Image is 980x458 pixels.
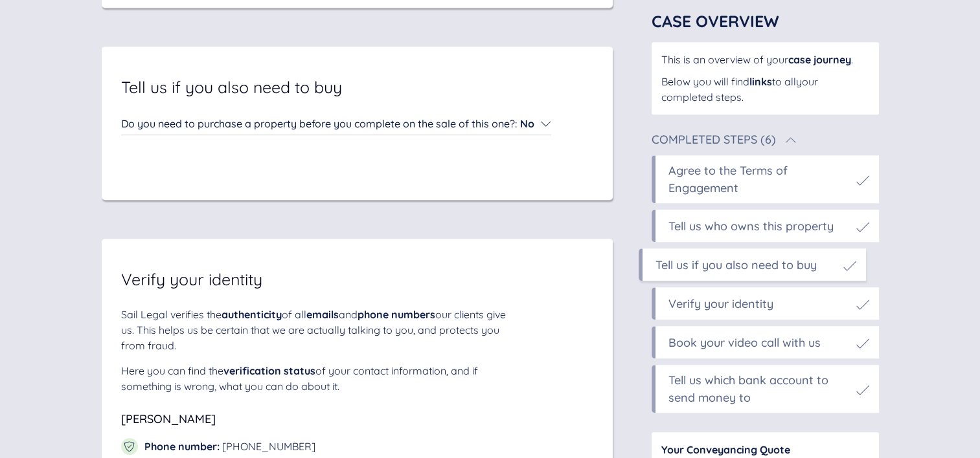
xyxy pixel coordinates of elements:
[144,439,315,454] div: [PHONE_NUMBER]
[668,334,821,351] div: Book your video call with us
[121,271,262,287] span: Verify your identity
[661,52,869,67] div: This is an overview of your .
[223,364,315,377] span: verification status
[222,308,282,321] span: authenticity
[655,256,817,274] div: Tell us if you also need to buy
[668,217,834,235] div: Tell us who owns this property
[652,134,776,146] div: Completed Steps (6)
[749,75,772,88] span: links
[520,117,534,130] span: No
[121,363,510,394] div: Here you can find the of your contact information, and if something is wrong, what you can do abo...
[788,53,851,66] span: case journey
[668,295,773,312] div: Verify your identity
[668,371,850,406] div: Tell us which bank account to send money to
[144,440,220,453] span: Phone number :
[661,443,790,456] span: Your Conveyancing Quote
[121,307,510,353] div: Sail Legal verifies the of all and our clients give us. This helps us be certain that we are actu...
[668,162,850,197] div: Agree to the Terms of Engagement
[306,308,339,321] span: emails
[121,117,517,130] span: Do you need to purchase a property before you complete on the sale of this one? :
[661,74,869,105] div: Below you will find to all your completed steps .
[358,308,435,321] span: phone numbers
[121,79,342,95] span: Tell us if you also need to buy
[121,411,216,426] span: [PERSON_NAME]
[652,11,779,31] span: Case Overview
